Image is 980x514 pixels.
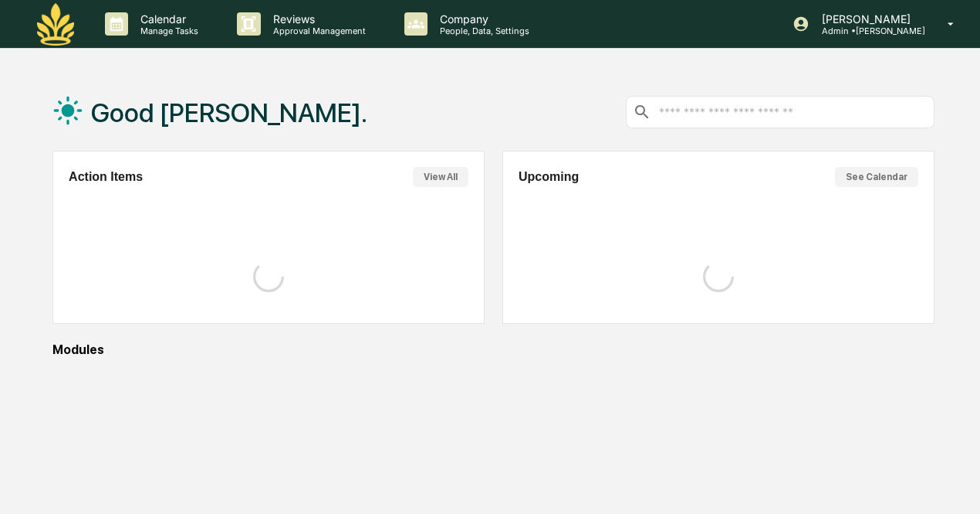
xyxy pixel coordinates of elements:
h2: Upcoming [519,170,579,184]
h1: Good [PERSON_NAME]. [91,97,367,128]
p: [PERSON_NAME] [809,12,925,26]
div: Modules [52,342,934,357]
button: See Calendar [835,167,918,187]
button: View All [413,167,468,187]
p: Admin • [PERSON_NAME] [809,26,925,36]
p: Manage Tasks [128,26,206,36]
p: Company [427,12,537,26]
p: Calendar [128,12,206,26]
h2: Action Items [69,170,143,184]
img: logo [37,3,74,46]
p: Approval Management [261,26,373,36]
p: People, Data, Settings [427,26,537,36]
p: Reviews [261,12,373,26]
